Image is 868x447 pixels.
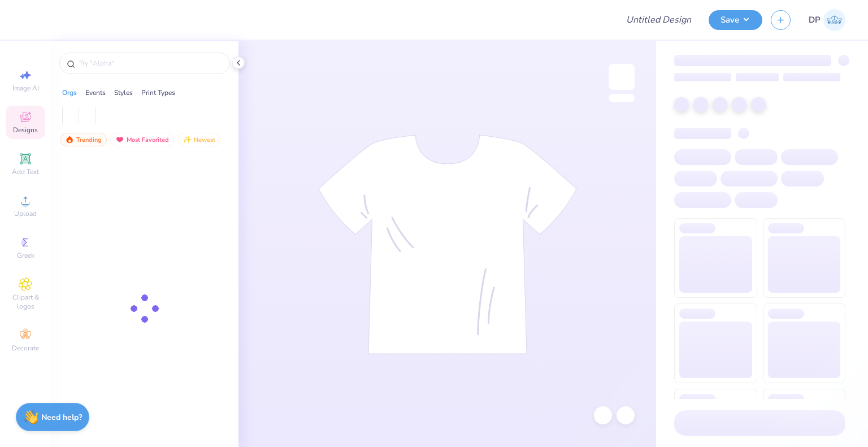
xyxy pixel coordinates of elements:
div: Print Types [141,88,175,98]
input: Try "Alpha" [78,58,223,69]
div: Newest [177,133,220,146]
span: Designs [13,125,38,134]
img: Deepanshu Pandey [823,9,845,31]
button: Save [709,10,762,30]
img: trending.gif [65,136,74,144]
div: Most Favorited [110,133,174,146]
img: tee-skeleton.svg [318,134,577,354]
img: most_fav.gif [115,136,124,144]
strong: Need help? [41,412,82,423]
span: Clipart & logos [6,293,45,311]
div: Styles [114,88,133,98]
div: Orgs [62,88,77,98]
div: Events [85,88,106,98]
span: Greek [17,251,34,260]
span: Upload [14,209,37,218]
img: Newest.gif [183,136,192,144]
a: DP [809,9,845,31]
span: Add Text [12,167,39,176]
span: Image AI [12,84,39,93]
input: Untitled Design [617,8,700,31]
div: Trending [60,133,107,146]
span: DP [809,14,821,27]
span: Decorate [12,344,39,353]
